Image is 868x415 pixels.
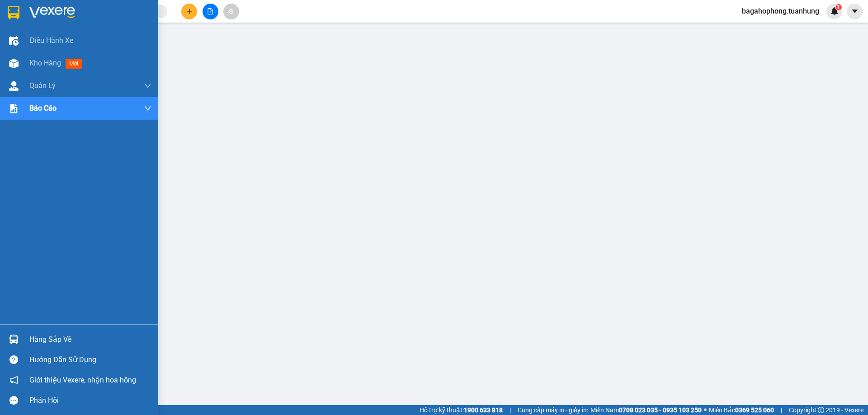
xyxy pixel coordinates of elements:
img: logo-vxr [8,6,19,19]
span: Quản Lý [29,80,56,91]
button: caret-down [847,4,863,19]
span: Giới thiệu Vexere, nhận hoa hồng [29,374,136,386]
span: aim [228,8,234,14]
button: plus [181,4,197,19]
span: Cung cấp máy in - giấy in: [518,405,588,415]
img: warehouse-icon [9,59,19,68]
div: Hàng sắp về [29,333,151,346]
span: Kho hàng [29,59,61,67]
span: message [9,396,18,405]
div: Hướng dẫn sử dụng [29,353,151,367]
div: Phản hồi [29,394,151,407]
span: caret-down [851,7,859,15]
span: ⚪️ [704,408,707,412]
span: question-circle [9,355,18,364]
span: Điều hành xe [29,35,73,46]
img: icon-new-feature [830,7,839,15]
span: | [781,405,782,415]
span: bagahophong.tuanhung [735,5,826,17]
span: plus [186,8,193,14]
img: warehouse-icon [9,335,19,344]
span: file-add [207,8,213,14]
span: copyright [818,407,824,413]
strong: 0708 023 035 - 0935 103 250 [619,406,702,414]
img: warehouse-icon [9,81,19,91]
span: Hỗ trợ kỹ thuật: [420,405,503,415]
span: notification [9,376,18,384]
span: Miền Nam [590,405,702,415]
strong: 1900 633 818 [464,406,503,414]
strong: 0369 525 060 [735,406,774,414]
span: down [144,82,151,89]
button: file-add [203,4,218,19]
img: solution-icon [9,104,19,113]
span: Báo cáo [29,103,57,114]
span: | [509,405,511,415]
img: warehouse-icon [9,36,19,46]
span: 1 [837,4,840,10]
sup: 1 [835,4,842,10]
span: mới [66,59,82,69]
span: down [144,105,151,112]
span: Miền Bắc [709,405,774,415]
button: aim [223,4,239,19]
